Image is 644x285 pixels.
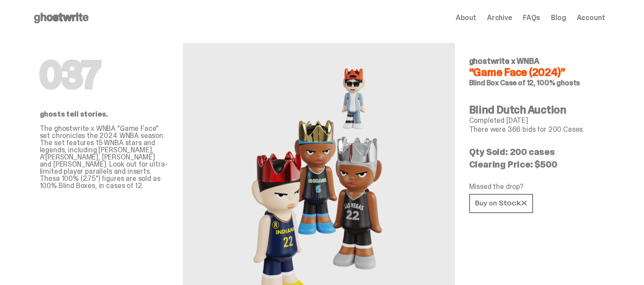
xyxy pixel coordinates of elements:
[523,14,540,21] a: FAQs
[469,105,598,115] h4: Blind Dutch Auction
[469,78,499,88] span: Blind Box
[469,147,598,156] p: Qty Sold: 200 cases
[40,111,169,118] p: ghosts tell stories.
[456,14,476,21] a: About
[469,56,539,67] span: ghostwrite x WNBA
[577,14,605,21] a: Account
[500,78,580,88] span: Case of 12, 100% ghosts
[469,126,598,133] p: There were 366 bids for 200 Cases.
[551,14,566,21] a: Blog
[469,117,598,124] p: Completed [DATE]
[469,160,598,169] p: Clearing Price: $500
[469,183,598,190] p: Missed the drop?
[469,67,598,78] h4: “Game Face (2024)”
[40,57,169,93] h1: 037
[487,14,512,21] a: Archive
[40,125,169,189] p: The ghostwrite x WNBA "Game Face" set chronicles the 2024 WNBA season. The set features 15 WNBA s...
